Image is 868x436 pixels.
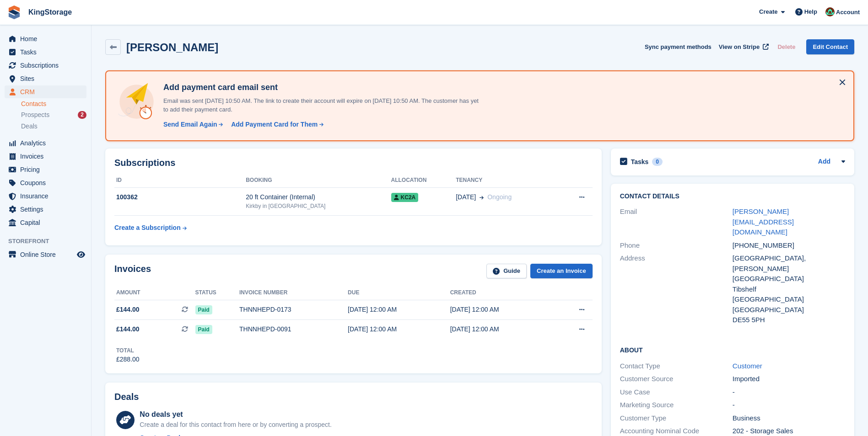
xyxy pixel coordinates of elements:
[620,253,733,325] div: Address
[530,264,593,279] a: Create an Invoice
[450,305,553,314] div: [DATE] 12:00 AM
[195,305,212,314] span: Paid
[20,137,75,149] span: Analytics
[20,85,75,98] span: CRM
[456,173,557,188] th: Tenancy
[733,315,845,325] div: DE55 5PH
[733,284,845,295] div: Tibshelf
[246,202,391,210] div: Kirkby in [GEOGRAPHIC_DATA]
[733,207,794,236] a: [PERSON_NAME][EMAIL_ADDRESS][DOMAIN_NAME]
[733,305,845,315] div: [GEOGRAPHIC_DATA]
[806,39,854,54] a: Edit Contact
[25,5,75,20] a: KingStorage
[126,41,218,53] h2: [PERSON_NAME]
[246,173,391,188] th: Booking
[5,163,86,176] a: menu
[645,39,712,54] button: Sync payment methods
[5,137,86,149] a: menu
[114,264,151,279] h2: Invoices
[5,85,86,98] a: menu
[20,150,75,163] span: Invoices
[733,362,762,370] a: Customer
[231,120,318,129] div: Add Payment Card for Them
[114,286,195,300] th: Amount
[195,325,212,334] span: Paid
[20,248,75,261] span: Online Store
[5,203,86,216] a: menu
[239,305,348,314] div: THNNHEPD-0173
[20,216,75,229] span: Capital
[348,324,450,334] div: [DATE] 12:00 AM
[631,158,649,166] h2: Tasks
[5,32,86,45] a: menu
[114,158,593,168] h2: Subscriptions
[733,413,845,424] div: Business
[21,122,86,131] a: Deals
[733,253,845,284] div: [GEOGRAPHIC_DATA], [PERSON_NAME][GEOGRAPHIC_DATA]
[620,413,733,424] div: Customer Type
[759,7,777,16] span: Create
[7,5,21,19] img: stora-icon-8386f47178a22dfd0bd8f6a31ec36ba5ce8667c1dd55bd0f319d3a0aa187defe.svg
[114,223,181,233] div: Create a Subscription
[450,286,553,300] th: Created
[8,237,91,246] span: Storefront
[348,305,450,314] div: [DATE] 12:00 AM
[486,264,527,279] a: Guide
[195,286,239,300] th: Status
[733,400,845,410] div: -
[825,7,835,16] img: John King
[5,216,86,229] a: menu
[620,193,845,200] h2: Contact Details
[117,82,156,121] img: add-payment-card-4dbda4983b697a7845d177d07a5d71e8a16f1ec00487972de202a45f1e8132f5.svg
[5,176,86,189] a: menu
[140,420,331,430] div: Create a deal for this contact from here or by converting a prospect.
[5,46,86,58] a: menu
[719,43,760,52] span: View on Stripe
[21,111,49,119] span: Prospects
[20,46,75,58] span: Tasks
[733,374,845,384] div: Imported
[348,286,450,300] th: Due
[163,120,217,129] div: Send Email Again
[239,286,348,300] th: Invoice number
[620,240,733,251] div: Phone
[733,294,845,305] div: [GEOGRAPHIC_DATA]
[450,324,553,334] div: [DATE] 12:00 AM
[20,72,75,85] span: Sites
[160,96,480,114] p: Email was sent [DATE] 10:50 AM. The link to create their account will expire on [DATE] 10:50 AM. ...
[733,240,845,251] div: [PHONE_NUMBER]
[487,193,512,201] span: Ongoing
[20,163,75,176] span: Pricing
[116,305,140,314] span: £144.00
[75,249,86,260] a: Preview store
[20,176,75,189] span: Coupons
[116,355,140,364] div: £288.00
[818,157,830,167] a: Add
[20,32,75,45] span: Home
[246,192,391,202] div: 20 ft Container (Internal)
[620,400,733,410] div: Marketing Source
[733,387,845,398] div: -
[116,346,140,355] div: Total
[5,190,86,202] a: menu
[5,72,86,85] a: menu
[114,192,246,202] div: 100362
[715,39,771,54] a: View on Stripe
[620,207,733,238] div: Email
[140,409,331,420] div: No deals yet
[114,392,139,402] h2: Deals
[652,158,663,166] div: 0
[456,192,476,202] span: [DATE]
[160,82,480,93] h4: Add payment card email sent
[21,110,86,120] a: Prospects 2
[620,387,733,398] div: Use Case
[836,8,860,17] span: Account
[20,203,75,216] span: Settings
[20,190,75,202] span: Insurance
[5,248,86,261] a: menu
[804,7,817,16] span: Help
[5,150,86,163] a: menu
[227,120,324,129] a: Add Payment Card for Them
[21,100,86,108] a: Contacts
[391,193,419,202] span: KC2A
